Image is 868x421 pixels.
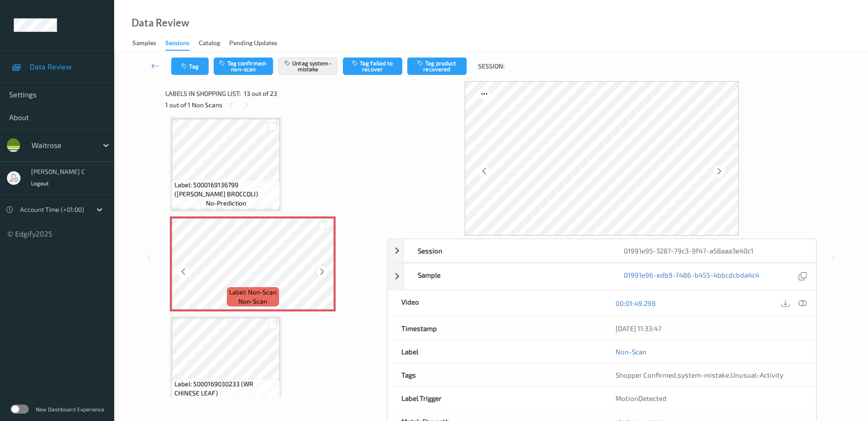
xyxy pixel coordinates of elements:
span: 13 out of 23 [244,89,277,98]
span: no-prediction [206,199,246,208]
div: 1 out of 1 Non Scans [165,99,380,111]
div: 01991e95-3287-79c3-9f47-a58aaa3e40c1 [610,239,816,262]
div: Label [388,340,602,363]
button: Tag product recovered [407,58,467,75]
a: Samples [132,37,165,50]
a: 01991e96-edb9-7486-b455-4bbcdcbda4c4 [624,270,759,283]
div: Pending Updates [229,38,277,50]
span: Unusual-Activity [731,371,784,379]
div: Session01991e95-3287-79c3-9f47-a58aaa3e40c1 [387,239,816,263]
span: , , [615,371,784,379]
button: Tag confirmed-non-scan [214,58,273,75]
div: Samples [132,38,156,50]
span: Session: [478,62,505,71]
span: system-mistake [678,371,729,379]
button: Tag [171,58,209,75]
div: Video [388,290,602,316]
a: Pending Updates [229,37,286,50]
div: Data Review [132,18,189,27]
span: no-prediction [206,398,246,407]
div: MotionDetected [602,387,816,410]
span: Shopper Confirmed [615,371,676,379]
div: Tags [388,363,602,386]
div: Sessions [165,38,189,51]
span: non-scan [238,297,267,306]
span: Label: 5000169030233 (WR CHINESE LEAF) [174,379,278,398]
div: [DATE] 11:33:47 [615,324,802,333]
div: Sample01991e96-edb9-7486-b455-4bbcdcbda4c4 [387,263,816,290]
div: Catalog [199,38,220,50]
div: Session [404,239,610,262]
span: Label: 5000169136799 ([PERSON_NAME] BROCCOLI) [174,180,278,199]
div: Sample [404,263,610,289]
button: Tag failed to recover [343,58,402,75]
div: Label Trigger [388,387,602,410]
button: Untag system-mistake [278,58,337,75]
div: Timestamp [388,317,602,340]
a: Catalog [199,37,229,50]
span: Labels in shopping list: [165,89,241,98]
a: Non-Scan [615,347,647,356]
span: Label: Non-Scan [229,288,277,297]
a: 00:01:49.298 [615,299,656,308]
a: Sessions [165,37,199,51]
